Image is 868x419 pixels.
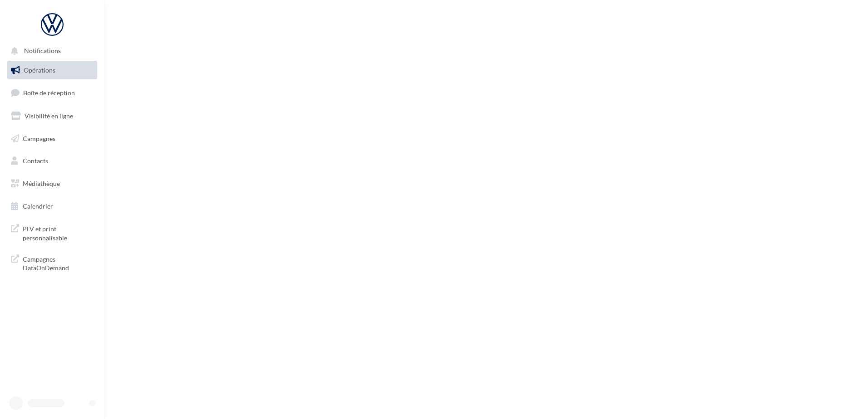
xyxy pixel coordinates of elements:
[5,174,99,193] a: Médiathèque
[5,129,99,148] a: Campagnes
[23,180,60,187] span: Médiathèque
[5,219,99,246] a: PLV et print personnalisable
[23,157,48,165] span: Contacts
[23,202,53,210] span: Calendrier
[24,66,55,74] span: Opérations
[23,89,75,97] span: Boîte de réception
[5,107,99,126] a: Visibilité en ligne
[5,197,99,216] a: Calendrier
[23,134,55,142] span: Campagnes
[23,253,94,273] span: Campagnes DataOnDemand
[25,112,73,120] span: Visibilité en ligne
[23,223,94,242] span: PLV et print personnalisable
[5,151,99,171] a: Contacts
[5,83,99,102] a: Boîte de réception
[24,47,61,55] span: Notifications
[5,249,99,276] a: Campagnes DataOnDemand
[5,61,99,80] a: Opérations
